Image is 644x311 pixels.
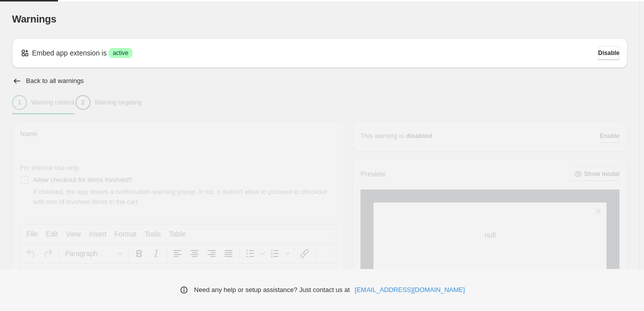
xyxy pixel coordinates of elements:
[4,8,311,17] body: Rich Text Area. Press ALT-0 for help.
[598,46,619,60] button: Disable
[112,49,128,57] span: active
[12,13,56,24] span: Warnings
[32,48,106,58] p: Embed app extension is
[355,285,465,295] a: [EMAIL_ADDRESS][DOMAIN_NAME]
[26,77,84,85] h2: Back to all warnings
[598,49,619,57] span: Disable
